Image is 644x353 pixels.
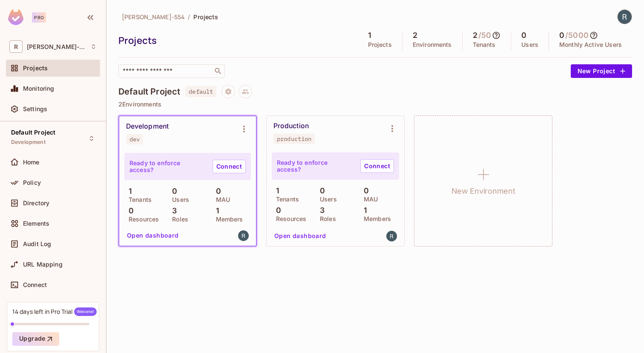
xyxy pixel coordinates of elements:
p: Monthly Active Users [559,41,622,48]
img: rony.fayyad@gmail.com [238,230,249,241]
h5: / 5000 [565,31,589,40]
span: Default Project [11,129,55,136]
img: SReyMgAAAABJRU5ErkJggg== [8,9,23,25]
p: 1 [272,187,279,195]
h1: New Environment [451,185,515,198]
span: Audit Log [23,241,51,247]
p: 3 [168,207,177,215]
span: Home [23,159,40,166]
div: 14 days left in Pro Trial [12,307,97,316]
span: R [9,40,23,53]
span: Elements [23,220,49,227]
p: Members [212,216,243,223]
span: Policy [23,179,41,186]
p: Members [359,215,391,222]
div: Production [273,122,309,130]
div: production [277,135,311,142]
span: Development [11,139,46,146]
h5: 2 [413,31,417,40]
p: 2 Environments [118,101,632,108]
p: Tenants [272,196,299,203]
button: Open dashboard [124,229,182,242]
p: 0 [272,206,281,215]
p: Resources [124,216,159,223]
p: Users [316,196,337,203]
h5: / 50 [478,31,491,40]
p: Tenants [473,41,496,48]
img: Rony Fayyad [618,10,632,24]
span: Workspace: Rony-554 [27,43,86,50]
div: dev [129,136,140,143]
p: Environments [413,41,452,48]
p: 0 [212,187,221,195]
p: MAU [212,196,230,203]
a: Connect [360,159,394,173]
p: 0 [124,207,134,215]
span: default [185,86,216,97]
h5: 2 [473,31,477,40]
div: Pro [32,12,46,23]
p: Users [168,196,189,203]
p: MAU [359,196,378,203]
span: Welcome! [74,307,97,316]
button: Environment settings [384,120,401,137]
span: Connect [23,281,47,288]
span: Settings [23,106,47,112]
p: 1 [124,187,132,195]
img: rony.fayyad@gmail.com [386,231,397,241]
p: Projects [368,41,392,48]
p: Resources [272,215,306,222]
p: 1 [212,207,219,215]
span: Directory [23,200,49,207]
p: 0 [316,187,325,195]
span: Project settings [221,89,235,97]
div: Development [126,122,169,131]
div: Projects [118,34,354,47]
p: 1 [359,206,367,215]
h5: 0 [521,31,526,40]
span: URL Mapping [23,261,63,268]
a: Connect [213,160,246,173]
p: 0 [359,187,369,195]
button: Upgrade [12,332,59,346]
h5: 0 [559,31,564,40]
p: 0 [168,187,177,195]
span: Projects [23,65,48,72]
p: Tenants [124,196,152,203]
p: Roles [168,216,188,223]
span: Projects [193,13,218,21]
p: Ready to enforce access? [277,159,354,173]
p: Ready to enforce access? [129,160,206,173]
button: Environment settings [236,121,253,138]
li: / [188,13,190,21]
h4: Default Project [118,86,180,97]
p: Roles [316,215,336,222]
button: Open dashboard [271,229,330,243]
span: [PERSON_NAME]-554 [122,13,184,21]
span: Monitoring [23,85,55,92]
p: 3 [316,206,325,215]
button: New Project [571,64,632,78]
h5: 1 [368,31,371,40]
p: Users [521,41,538,48]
